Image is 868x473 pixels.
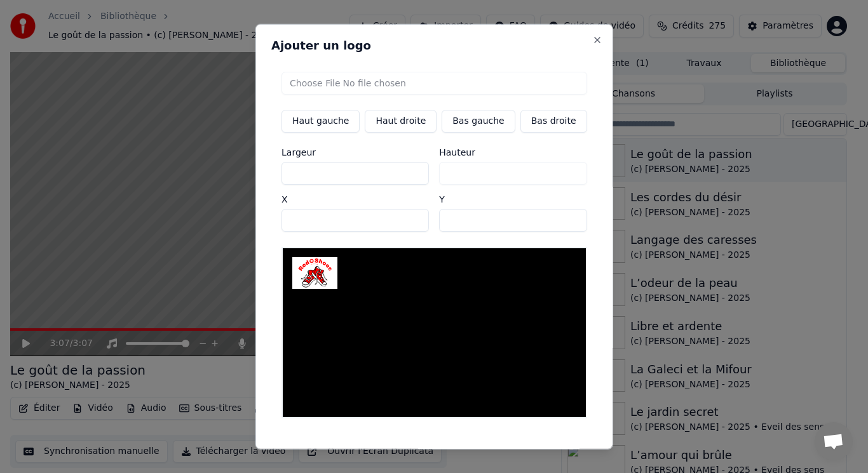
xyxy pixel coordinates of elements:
h2: Ajouter un logo [271,39,597,51]
button: Haut gauche [281,109,360,132]
button: Sauvegarder [520,449,597,472]
label: X [281,194,429,203]
label: Y [439,194,587,203]
button: Haut droite [365,109,437,132]
button: Annuler [458,449,514,472]
label: Largeur [281,147,429,156]
button: Bas droite [520,109,587,132]
button: Bas gauche [442,109,515,132]
img: Logo [292,257,337,289]
label: Hauteur [439,147,587,156]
